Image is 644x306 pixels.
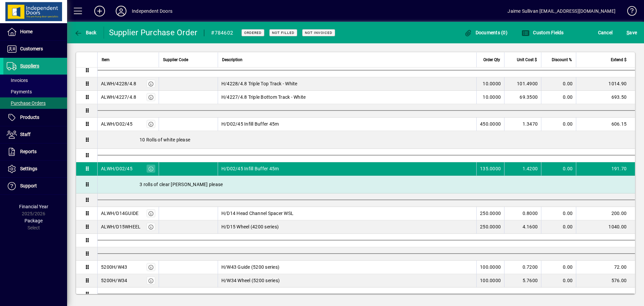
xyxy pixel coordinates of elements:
[3,161,67,177] a: Settings
[576,91,635,104] td: 693.50
[476,207,504,220] td: 250.0000
[3,178,67,194] a: Support
[20,46,43,51] span: Customers
[221,223,279,230] span: H/D15 Wheel (4200 series)
[552,56,572,63] span: Discount %
[504,220,541,234] td: 4.1600
[476,261,504,274] td: 100.0000
[222,56,243,63] span: Description
[101,210,139,217] div: ALWH/D14GUIDE
[476,162,504,176] td: 135.0000
[3,24,67,40] a: Home
[504,261,541,274] td: 0.7200
[3,75,67,86] a: Invoices
[221,165,279,172] span: H/D02/45 Infill Buffer 45m
[541,77,576,91] td: 0.00
[504,77,541,91] td: 101.4900
[576,274,635,288] td: 576.00
[272,31,294,35] span: Not Filled
[7,89,32,94] span: Payments
[517,56,537,63] span: Unit Cost $
[101,121,132,127] div: ALWH/D02/45
[504,91,541,104] td: 69.3500
[221,94,306,100] span: H/4227/4.8 Triple Bottom Track - White
[101,94,136,100] div: ALWH/4227/4.8
[20,166,37,171] span: Settings
[3,86,67,97] a: Payments
[462,27,509,39] button: Documents (0)
[596,27,614,39] button: Cancel
[576,207,635,220] td: 200.00
[20,63,39,69] span: Suppliers
[520,27,566,39] button: Custom Fields
[19,204,48,209] span: Financial Year
[483,56,500,63] span: Order Qty
[20,183,37,188] span: Support
[20,132,31,137] span: Staff
[98,131,635,148] div: 10 Rolls of white please
[244,31,262,35] span: Ordered
[109,27,198,38] div: Supplier Purchase Order
[221,264,279,270] span: H/W43 Guide (5200 series)
[24,218,43,223] span: Package
[576,220,635,234] td: 1040.00
[20,29,33,34] span: Home
[101,80,136,87] div: ALWH/4228/4.8
[132,6,172,16] div: Independent Doors
[101,264,127,270] div: 5200H/W43
[504,274,541,288] td: 5.7600
[74,30,97,35] span: Back
[101,223,141,230] div: ALWH/D15WHEEL
[627,30,629,35] span: S
[221,121,279,127] span: H/D02/45 Infill Buffer 45m
[211,28,233,38] div: #784602
[72,27,98,39] button: Back
[464,30,507,35] span: Documents (0)
[3,126,67,143] a: Staff
[221,277,280,284] span: H/W34 Wheel (5200 series)
[507,6,615,16] div: Jaime Sullivan [EMAIL_ADDRESS][DOMAIN_NAME]
[576,261,635,274] td: 72.00
[7,100,46,106] span: Purchase Orders
[627,27,637,38] span: ave
[541,220,576,234] td: 0.00
[476,91,504,104] td: 10.0000
[101,277,127,284] div: 5200H/W34
[67,27,104,39] app-page-header-button: Back
[221,210,293,217] span: H/D14 Head Channel Spacer WSL
[89,5,110,17] button: Add
[7,78,28,83] span: Invoices
[622,1,636,23] a: Knowledge Base
[163,56,188,63] span: Supplier Code
[576,162,635,176] td: 191.70
[504,207,541,220] td: 0.8000
[20,115,39,120] span: Products
[576,118,635,131] td: 606.15
[221,80,298,87] span: H/4228/4.8 Triple Top Track - White
[541,261,576,274] td: 0.00
[504,118,541,131] td: 1.3470
[476,220,504,234] td: 250.0000
[541,207,576,220] td: 0.00
[3,97,67,109] a: Purchase Orders
[102,56,110,63] span: Item
[625,27,639,39] button: Save
[20,149,37,154] span: Reports
[611,56,627,63] span: Extend $
[541,91,576,104] td: 0.00
[522,30,564,35] span: Custom Fields
[305,31,332,35] span: Not Invoiced
[504,162,541,176] td: 1.4200
[3,143,67,160] a: Reports
[576,77,635,91] td: 1014.90
[541,162,576,176] td: 0.00
[598,27,613,38] span: Cancel
[541,274,576,288] td: 0.00
[110,5,132,17] button: Profile
[3,41,67,57] a: Customers
[476,77,504,91] td: 10.0000
[541,118,576,131] td: 0.00
[476,274,504,288] td: 100.0000
[98,176,635,193] div: 3 rolls of clear [PERSON_NAME] please
[476,118,504,131] td: 450.0000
